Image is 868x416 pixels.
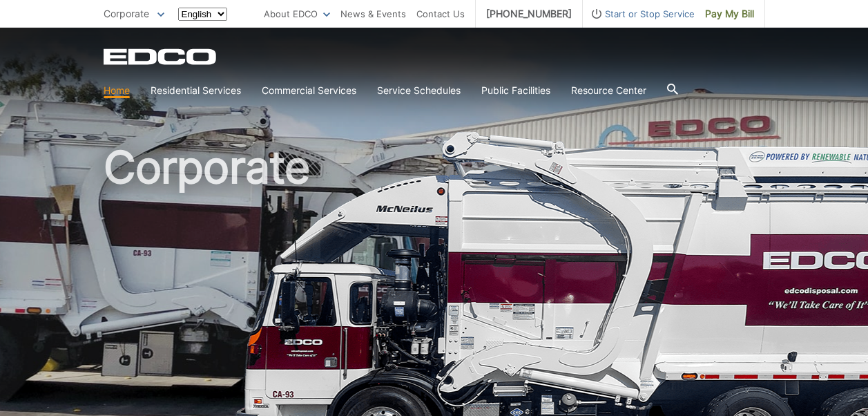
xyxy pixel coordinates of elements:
a: About EDCO [264,6,330,21]
select: Select a language [178,8,227,21]
span: Corporate [104,8,149,19]
a: Resource Center [571,83,646,98]
a: Contact Us [416,6,465,21]
a: Residential Services [151,83,241,98]
span: Pay My Bill [705,6,754,21]
a: Commercial Services [262,83,356,98]
a: News & Events [340,6,406,21]
a: Service Schedules [377,83,461,98]
a: Public Facilities [481,83,550,98]
a: EDCD logo. Return to the homepage. [104,48,218,65]
a: Home [104,83,130,98]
